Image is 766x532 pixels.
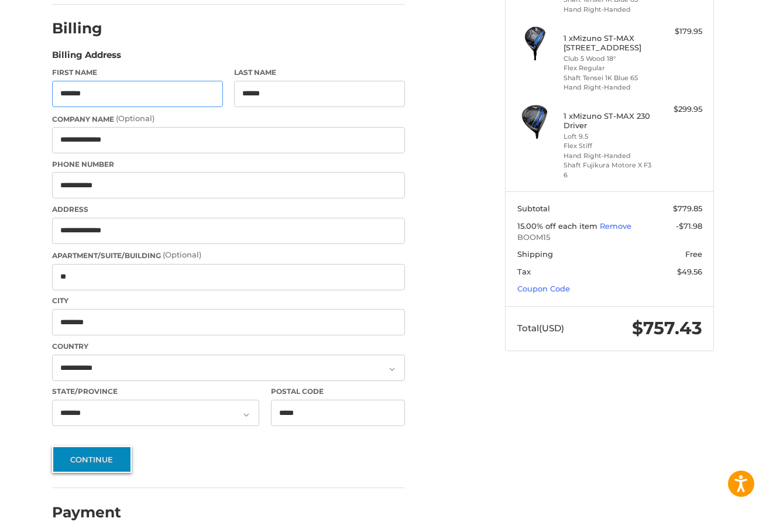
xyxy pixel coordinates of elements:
label: Apartment/Suite/Building [52,249,405,261]
span: Shipping [517,249,553,259]
legend: Billing Address [52,49,121,67]
span: 15.00% off each item [517,221,600,231]
small: (Optional) [163,250,201,259]
h4: 1 x Mizuno ST-MAX [STREET_ADDRESS] [564,33,653,53]
span: Free [685,249,702,259]
label: Phone Number [52,159,405,170]
li: Hand Right-Handed [564,83,653,92]
div: $299.95 [656,104,702,115]
span: $49.56 [677,267,702,276]
li: Flex Stiff [564,141,653,151]
span: $757.43 [632,317,702,339]
label: Address [52,204,405,215]
label: Postal Code [271,386,406,397]
span: $779.85 [673,204,702,213]
span: Total (USD) [517,322,564,334]
li: Shaft Fujikura Motore X F3 6 [564,160,653,180]
label: City [52,296,405,306]
li: Hand Right-Handed [564,151,653,161]
iframe: Google Customer Reviews [669,500,766,532]
li: Hand Right-Handed [564,5,653,15]
label: Company Name [52,113,405,125]
label: State/Province [52,386,259,397]
h4: 1 x Mizuno ST-MAX 230 Driver [564,111,653,131]
li: Shaft Tensei 1K Blue 65 [564,73,653,83]
li: Club 5 Wood 18° [564,54,653,64]
li: Loft 9.5 [564,132,653,142]
h2: Billing [52,19,121,37]
span: Subtotal [517,204,550,213]
small: (Optional) [116,114,154,123]
a: Remove [600,221,631,231]
li: Flex Regular [564,63,653,73]
div: $179.95 [656,26,702,37]
span: -$71.98 [676,221,702,231]
h2: Payment [52,503,121,521]
button: Continue [52,446,132,473]
span: Tax [517,267,531,276]
a: Coupon Code [517,284,570,293]
label: Country [52,341,405,352]
label: First Name [52,67,223,78]
span: BOOM15 [517,232,702,243]
label: Last Name [234,67,405,78]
